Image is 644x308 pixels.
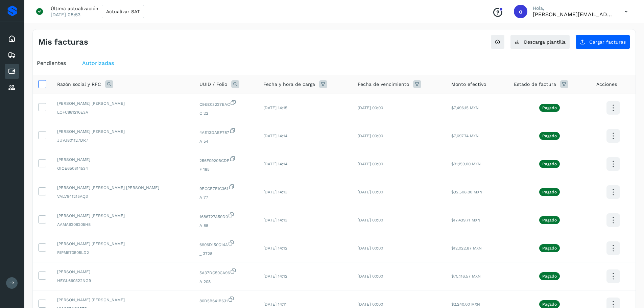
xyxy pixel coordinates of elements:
[57,221,189,228] span: AAMA9206205H8
[199,296,253,304] span: 80D5B641B631
[263,81,315,88] span: Fecha y hora de carga
[542,274,557,279] p: Pagado
[57,213,189,219] span: [PERSON_NAME] [PERSON_NAME]
[358,302,383,307] span: [DATE] 00:00
[57,193,189,199] span: VALV941215AQ3
[358,274,383,279] span: [DATE] 00:00
[199,156,253,164] span: 256F0920BCDF
[57,269,189,275] span: [PERSON_NAME]
[199,166,253,172] span: F 185
[263,105,287,110] span: [DATE] 14:15
[358,162,383,166] span: [DATE] 00:00
[263,190,287,194] span: [DATE] 14:13
[199,127,253,136] span: 4AE13DAEF787
[263,302,287,307] span: [DATE] 14:11
[199,251,253,257] span: _ 3728
[38,37,88,47] h4: Mis facturas
[451,246,482,251] span: $12,022.87 MXN
[524,40,566,44] span: Descarga plantilla
[542,246,557,251] p: Pagado
[51,5,98,11] p: Última actualización
[199,222,253,229] span: A 88
[57,128,189,135] span: [PERSON_NAME] [PERSON_NAME]
[57,81,101,88] span: Razón social y RFC
[358,190,383,194] span: [DATE] 00:00
[596,81,617,88] span: Acciones
[358,218,383,222] span: [DATE] 00:00
[57,157,189,163] span: [PERSON_NAME]
[106,9,140,14] span: Actualizar SAT
[5,64,19,79] div: Cuentas por pagar
[199,194,253,200] span: A 77
[451,218,480,222] span: $17,439.71 MXN
[199,212,253,220] span: 1686727A59D0
[263,162,287,166] span: [DATE] 14:14
[451,162,481,166] span: $91,159.00 MXN
[57,109,189,115] span: LOFC881216E3A
[542,218,557,222] p: Pagado
[451,81,486,88] span: Monto efectivo
[51,11,80,18] p: [DATE] 08:53
[57,137,189,143] span: JUVJ801127DR7
[542,134,557,138] p: Pagado
[451,302,480,307] span: $2,240.00 MXN
[451,105,479,110] span: $7,496.15 MXN
[199,110,253,116] span: C 22
[199,240,253,248] span: 6906D150C14A
[263,246,287,251] span: [DATE] 14:12
[57,185,189,191] span: [PERSON_NAME] [PERSON_NAME] [PERSON_NAME]
[199,138,253,144] span: A 54
[57,165,189,171] span: OIOE650814534
[263,134,287,138] span: [DATE] 14:14
[575,35,630,49] button: Cargar facturas
[514,81,556,88] span: Estado de factura
[199,184,253,192] span: 9ECCE7F1C361
[542,190,557,194] p: Pagado
[57,100,189,106] span: [PERSON_NAME] [PERSON_NAME]
[358,134,383,138] span: [DATE] 00:00
[542,105,557,110] p: Pagado
[102,5,144,18] button: Actualizar SAT
[263,274,287,279] span: [DATE] 14:12
[451,274,481,279] span: $75,116.57 MXN
[451,190,482,194] span: $32,508.80 MXN
[57,241,189,247] span: [PERSON_NAME] [PERSON_NAME]
[451,134,479,138] span: $7,697.74 MXN
[263,218,287,222] span: [DATE] 14:13
[5,31,19,46] div: Inicio
[358,105,383,110] span: [DATE] 00:00
[57,250,189,256] span: RIPM970505LD2
[5,80,19,95] div: Proveedores
[589,40,626,44] span: Cargar facturas
[533,5,614,11] p: Hola,
[199,81,227,88] span: UUID / Folio
[57,297,189,303] span: [PERSON_NAME] [PERSON_NAME]
[5,48,19,63] div: Embarques
[358,81,409,88] span: Fecha de vencimiento
[199,99,253,108] span: C9EE03227EAC
[542,162,557,166] p: Pagado
[199,268,253,276] span: 5A37DC50CA96
[510,35,570,49] button: Descarga plantilla
[37,60,66,66] span: Pendientes
[542,302,557,307] p: Pagado
[57,278,189,284] span: HEGL660322NG9
[199,279,253,285] span: A 208
[82,60,114,66] span: Autorizadas
[358,246,383,251] span: [DATE] 00:00
[533,11,614,18] p: obed.perez@clcsolutions.com.mx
